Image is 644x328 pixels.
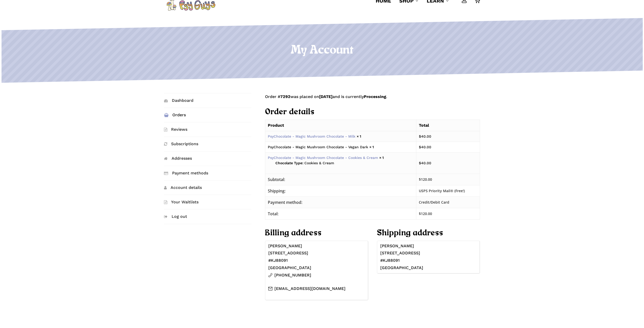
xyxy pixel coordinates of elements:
[369,145,374,149] strong: × 1
[377,241,480,274] address: [PERSON_NAME] [STREET_ADDRESS] #KJ88091 [GEOGRAPHIC_DATA]
[164,181,251,195] a: Account details
[268,156,378,160] a: PsyChocolate - Magic Mushroom Chocolate - Cookies & Cream
[164,93,251,108] a: Dashboard
[265,93,480,107] p: Order # was placed on and is currently .
[164,137,251,151] a: Subscriptions
[164,122,251,137] a: Reviews
[164,108,251,122] a: Orders
[419,177,421,182] span: $
[419,134,421,138] span: $
[265,196,416,208] th: Payment method:
[265,107,480,118] h2: Order details
[268,145,368,149] a: PsyChocolate - Magic Mushroom Chocolate - Vegan Dark
[265,120,416,131] th: Product
[416,120,480,131] th: Total
[275,160,413,171] p: Cookies & Cream
[268,285,365,299] p: [EMAIL_ADDRESS][DOMAIN_NAME]
[280,94,290,99] mark: 7292
[419,211,421,216] span: $
[265,174,416,185] th: Subtotal:
[164,152,251,166] a: Addresses
[419,211,432,216] span: 120.00
[265,228,368,239] h2: Billing address
[416,196,480,208] td: Credit/Debit Card
[377,228,480,239] h2: Shipping address
[275,160,303,166] strong: Chocolate Type:
[364,94,386,99] mark: Processing
[0,43,644,58] h1: My Account
[268,134,355,138] a: PsyChocolate - Magic Mushroom Chocolate - Milk
[268,272,365,285] p: [PHONE_NUMBER]
[419,161,431,165] bdi: 40.00
[265,208,416,219] th: Total:
[164,195,251,209] a: Your Waitlists
[265,241,368,301] address: [PERSON_NAME] [STREET_ADDRESS] #KJ88091 [GEOGRAPHIC_DATA]
[164,166,251,180] a: Payment methods
[419,145,421,149] span: $
[319,94,333,99] mark: [DATE]
[419,145,431,149] bdi: 40.00
[419,161,421,165] span: $
[164,209,251,224] a: Log out
[357,134,361,138] strong: × 1
[379,156,384,160] strong: × 1
[164,93,259,232] nav: Account pages
[416,185,480,196] td: USPS Priority Mail® (Free!)
[419,134,431,138] bdi: 40.00
[265,185,416,196] th: Shipping:
[419,177,432,182] span: 120.00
